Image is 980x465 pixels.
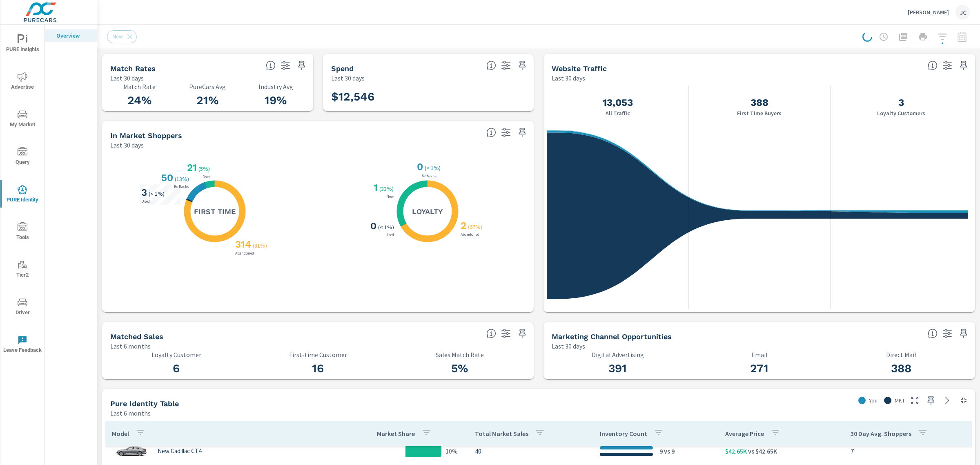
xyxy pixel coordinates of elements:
[552,332,672,341] h5: Marketing Channel Opportunities
[459,232,481,237] p: Abandoned
[663,446,675,456] p: vs 9
[445,446,458,456] p: 10%
[112,429,129,438] p: Model
[475,429,528,438] p: Total Market Sales
[110,83,169,90] p: Match Rate
[110,94,169,107] h3: 24%
[253,242,269,249] p: ( 81% )
[178,94,237,107] h3: 21%
[747,446,777,456] p: vs $42.65K
[3,185,42,205] span: PURE Identity
[110,408,151,418] p: Last 6 months
[869,396,878,405] p: You
[468,223,484,230] p: ( 67% )
[372,182,378,193] h3: 1
[955,5,970,20] div: JC
[415,161,423,172] h3: 0
[851,429,911,438] p: 30 Day Avg. Shoppers
[377,429,415,438] p: Market Share
[3,110,42,130] span: My Market
[552,351,684,358] p: Digital Advertising
[252,351,384,358] p: First-time Customer
[384,233,396,237] p: Used
[110,131,182,140] h5: In Market Shoppers
[160,172,173,183] h3: 50
[957,394,970,407] button: Minimize Widget
[247,83,305,90] p: Industry Avg
[140,187,147,198] h3: 3
[3,72,42,92] span: Advertise
[412,207,443,216] h5: Loyalty
[486,127,496,137] span: Loyalty: Matched has purchased from the dealership before and has exhibited a preference through ...
[459,220,466,231] h3: 2
[149,190,166,197] p: ( < 1% )
[110,332,163,341] h5: Matched Sales
[425,164,442,172] p: ( < 1% )
[185,162,197,173] h3: 21
[198,165,212,172] p: ( 5% )
[928,60,938,70] span: All traffic is the data we start with. It’s unique personas over a 30-day period. We don’t consid...
[385,194,395,199] p: New
[895,396,905,405] p: MKT
[600,429,647,438] p: Inventory Count
[234,239,251,250] h3: 314
[3,147,42,167] span: Query
[420,174,438,178] p: Be Backs
[835,351,967,358] p: Direct Mail
[158,447,201,455] p: New Cadillac CT4
[247,94,305,107] h3: 19%
[331,73,365,83] p: Last 30 days
[0,25,45,363] div: nav menu
[252,362,384,376] h3: 16
[957,327,970,340] span: Save this to your personalized report
[394,362,526,376] h3: 5%
[110,64,156,73] h5: Match Rates
[266,60,276,70] span: Match rate: % of Identifiable Traffic. Pure Identity avg: Avg match rate of all PURE Identity cus...
[3,297,42,317] span: Driver
[552,362,684,376] h3: 391
[725,429,764,438] p: Average Price
[234,251,256,255] p: Abandoned
[693,351,825,358] p: Email
[140,199,151,203] p: Used
[379,185,395,192] p: ( 33% )
[110,399,179,408] h5: Pure Identity Table
[851,446,965,456] p: 7
[516,327,529,340] span: Save this to your personalized report
[331,90,374,104] h3: $12,546
[3,335,42,355] span: Leave Feedback
[516,126,529,139] span: Save this to your personalized report
[110,73,144,83] p: Last 30 days
[56,31,90,40] p: Overview
[394,351,526,358] p: Sales Match Rate
[178,83,237,90] p: PureCars Avg
[957,59,970,72] span: Save this to your personalized report
[725,446,747,456] p: $42.65K
[516,59,529,72] span: Save this to your personalized report
[110,140,144,150] p: Last 30 days
[908,9,949,16] p: [PERSON_NAME]
[3,260,42,280] span: Tier2
[552,341,585,351] p: Last 30 days
[693,362,825,376] h3: 271
[110,351,242,358] p: Loyalty Customer
[924,394,938,407] span: Save this to your personalized report
[486,329,496,338] span: Loyalty: Matches that have purchased from the dealership before and purchased within the timefram...
[552,73,585,83] p: Last 30 days
[331,64,354,73] h5: Spend
[110,362,242,376] h3: 6
[172,185,191,189] p: Be Backs
[475,446,587,456] p: 40
[369,220,376,232] h3: 0
[486,60,496,70] span: Total PureCars DigAdSpend. Data sourced directly from the Ad Platforms. Non-Purecars DigAd client...
[110,341,151,351] p: Last 6 months
[3,222,42,242] span: Tools
[378,224,396,231] p: ( < 1% )
[194,207,236,216] h5: First Time
[908,394,921,407] button: Make Fullscreen
[552,64,607,73] h5: Website Traffic
[659,446,663,456] p: 9
[115,439,148,463] img: glamour
[928,329,938,338] span: Matched shoppers that can be exported to each channel type. This is targetable traffic.
[3,34,42,54] span: PURE Insights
